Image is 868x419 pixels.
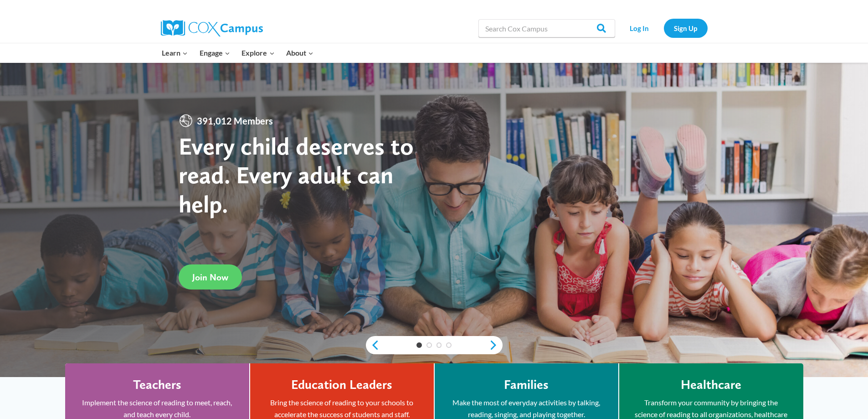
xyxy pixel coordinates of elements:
[416,342,422,348] a: 1
[504,377,549,393] h4: Families
[664,19,708,37] a: Sign Up
[241,47,274,59] span: Explore
[286,47,313,59] span: About
[426,342,432,348] a: 2
[133,377,181,393] h4: Teachers
[620,19,708,37] nav: Secondary Navigation
[193,114,277,128] span: 391,012 Members
[200,47,230,59] span: Engage
[478,19,615,37] input: Search Cox Campus
[192,272,228,283] span: Join Now
[446,342,452,348] a: 4
[162,47,188,59] span: Learn
[681,377,741,393] h4: Healthcare
[489,340,503,351] a: next
[161,20,263,36] img: Cox Campus
[179,131,414,218] strong: Every child deserves to read. Every adult can help.
[366,336,503,354] div: content slider buttons
[291,377,392,393] h4: Education Leaders
[179,264,242,290] a: Join Now
[366,340,380,351] a: previous
[437,342,442,348] a: 3
[620,19,659,37] a: Log In
[156,43,319,62] nav: Primary Navigation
